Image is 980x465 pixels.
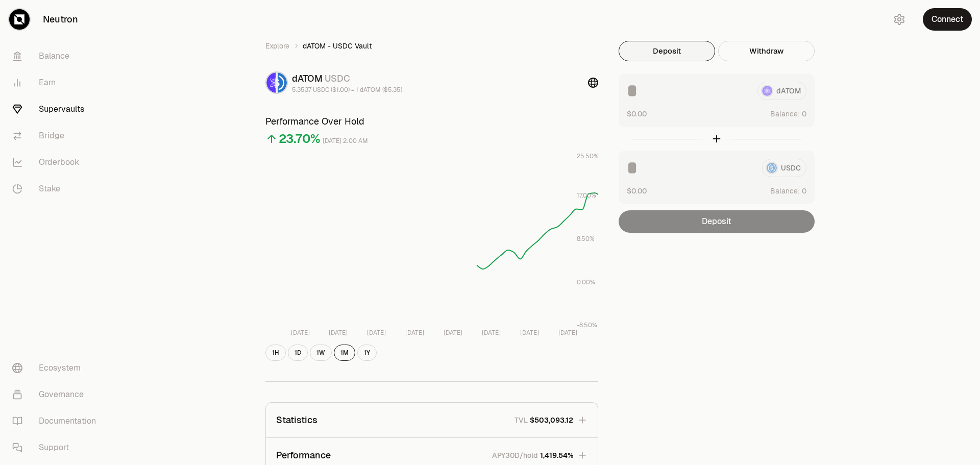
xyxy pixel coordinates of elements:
[923,8,972,31] button: Connect
[292,86,402,94] div: 5.3537 USDC ($1.00) = 1 dATOM ($5.35)
[520,329,539,337] tspan: [DATE]
[265,114,598,129] h3: Performance Over Hold
[265,41,598,51] nav: breadcrumb
[577,235,595,243] tspan: 8.50%
[4,96,110,123] a: Supervaults
[530,415,573,425] span: $503,093.12
[292,71,402,86] div: dATOM
[334,345,355,361] button: 1M
[291,329,310,337] tspan: [DATE]
[405,329,424,337] tspan: [DATE]
[265,41,289,51] a: Explore
[310,345,332,361] button: 1W
[325,72,350,84] span: USDC
[482,329,501,337] tspan: [DATE]
[4,355,110,381] a: Ecosystem
[276,448,331,462] p: Performance
[4,149,110,176] a: Orderbook
[266,403,598,437] button: StatisticsTVL$503,093.12
[4,176,110,202] a: Stake
[577,321,597,329] tspan: -8.50%
[558,329,577,337] tspan: [DATE]
[357,345,377,361] button: 1Y
[577,278,595,286] tspan: 0.00%
[577,152,599,160] tspan: 25.50%
[492,450,538,460] p: APY30D/hold
[577,191,596,200] tspan: 17.00%
[266,72,276,93] img: dATOM Logo
[444,329,462,337] tspan: [DATE]
[627,185,647,196] button: $0.00
[4,43,110,69] a: Balance
[718,41,815,61] button: Withdraw
[4,69,110,96] a: Earn
[288,345,308,361] button: 1D
[265,345,286,361] button: 1H
[323,135,368,147] div: [DATE] 2:00 AM
[4,408,110,434] a: Documentation
[278,72,287,93] img: USDC Logo
[329,329,348,337] tspan: [DATE]
[770,109,800,119] span: Balance:
[279,131,321,147] div: 23.70%
[4,381,110,408] a: Governance
[627,108,647,119] button: $0.00
[514,415,528,425] p: TVL
[367,329,386,337] tspan: [DATE]
[770,186,800,196] span: Balance:
[540,450,573,460] span: 1,419.54%
[4,123,110,149] a: Bridge
[4,434,110,461] a: Support
[619,41,715,61] button: Deposit
[303,41,372,51] span: dATOM - USDC Vault
[276,413,317,427] p: Statistics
